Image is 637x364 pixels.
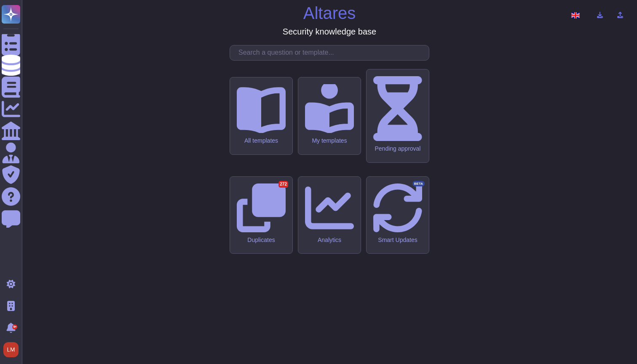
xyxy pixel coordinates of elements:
[412,181,425,187] div: BETA
[305,137,354,144] div: My templates
[571,12,580,19] img: en
[237,236,286,244] div: Duplicates
[2,340,24,359] button: user
[283,27,376,37] h3: Security knowledge base
[278,181,288,188] div: 272
[303,3,356,23] h1: Altares
[373,236,422,244] div: Smart Updates
[373,145,422,152] div: Pending approval
[237,137,286,144] div: All templates
[234,45,429,60] input: Search a question or template...
[305,236,354,244] div: Analytics
[12,324,17,329] div: 9+
[3,342,19,357] img: user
